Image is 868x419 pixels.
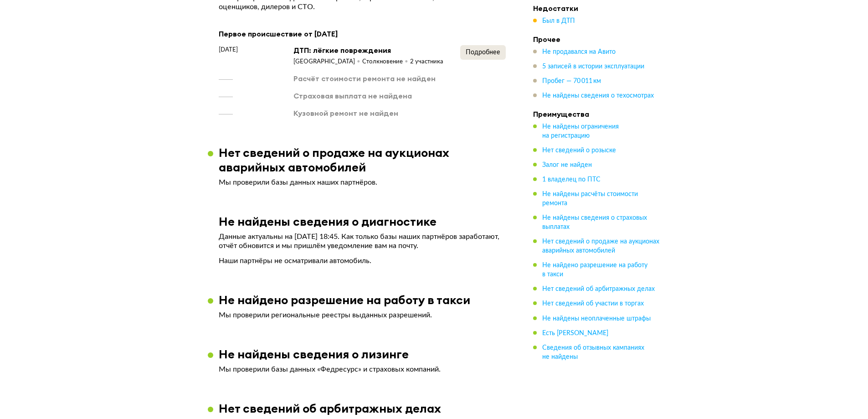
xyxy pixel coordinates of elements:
[542,162,592,168] span: Залог не найден
[533,4,661,13] h4: Недостатки
[542,78,601,84] span: Пробег — 70 011 км
[542,286,655,292] span: Нет сведений об арбитражных делах
[219,401,441,415] h3: Нет сведений об арбитражных делах
[219,365,506,374] p: Мы проверили базы данных «Федресурс» и страховых компаний.
[293,58,362,66] div: [GEOGRAPHIC_DATA]
[533,35,661,44] h4: Прочее
[542,238,659,254] span: Нет сведений о продаже на аукционах аварийных автомобилей
[542,93,654,99] span: Не найдены сведения о техосмотрах
[533,109,661,119] h4: Преимущества
[542,191,638,207] span: Не найдены расчёты стоимости ремонта
[460,45,506,60] button: Подробнее
[542,49,616,55] span: Не продавался на Авито
[542,330,608,336] span: Есть [PERSON_NAME]
[219,347,409,361] h3: Не найдены сведения о лизинге
[219,145,517,174] h3: Нет сведений о продаже на аукционах аварийных автомобилей
[219,214,437,228] h3: Не найдены сведения о диагностике
[542,344,644,360] span: Сведения об отзывных кампаниях не найдены
[219,178,506,187] p: Мы проверили базы данных наших партнёров.
[219,293,470,307] h3: Не найдено разрешение на работу в такси
[410,58,443,66] div: 2 участника
[542,63,644,70] span: 5 записей в истории эксплуатации
[293,91,412,101] div: Страховая выплата не найдена
[219,232,506,250] p: Данные актуальны на [DATE] 18:45. Как только базы наших партнёров заработают, отчёт обновится и м...
[219,310,506,320] p: Мы проверили региональные реестры выданных разрешений.
[542,18,575,24] span: Был в ДТП
[293,73,436,83] div: Расчёт стоимости ремонта не найден
[542,147,616,154] span: Нет сведений о розыске
[362,58,410,66] div: Столкновение
[542,300,644,307] span: Нет сведений об участии в торгах
[466,49,500,56] span: Подробнее
[219,28,506,40] div: Первое происшествие от [DATE]
[542,262,647,278] span: Не найдено разрешение на работу в такси
[542,176,601,183] span: 1 владелец по ПТС
[219,256,506,265] p: Наши партнёры не осматривали автомобиль.
[542,215,647,230] span: Не найдены сведения о страховых выплатах
[542,124,619,139] span: Не найдены ограничения на регистрацию
[293,45,443,55] div: ДТП: лёгкие повреждения
[293,108,398,118] div: Кузовной ремонт не найден
[219,45,238,54] span: [DATE]
[542,315,651,321] span: Не найдены неоплаченные штрафы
